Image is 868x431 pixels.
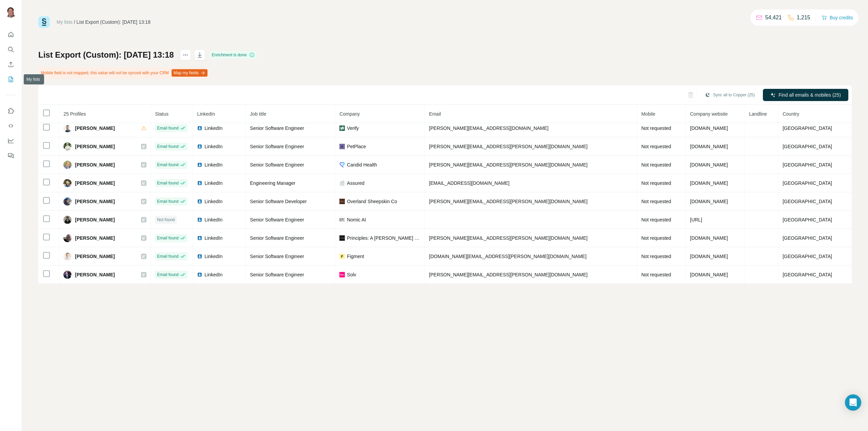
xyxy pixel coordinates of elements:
[75,253,115,260] span: [PERSON_NAME]
[690,144,728,149] span: [DOMAIN_NAME]
[157,125,178,131] span: Email found
[204,143,222,150] span: LinkedIn
[641,144,671,149] span: Not requested
[180,50,191,60] button: actions
[339,162,345,168] img: company-logo
[690,235,728,241] span: [DOMAIN_NAME]
[197,235,202,241] img: LinkedIn logo
[63,252,72,260] img: Avatar
[210,51,257,59] div: Enrichment is done
[157,235,178,241] span: Email found
[347,271,356,278] span: Solv
[250,125,304,131] span: Senior Software Engineer
[204,271,222,278] span: LinkedIn
[429,199,588,204] span: [PERSON_NAME][EMAIL_ADDRESS][PERSON_NAME][DOMAIN_NAME]
[63,179,72,187] img: Avatar
[197,111,215,117] span: LinkedIn
[157,198,178,204] span: Email found
[157,180,178,186] span: Email found
[38,16,50,28] img: Surfe Logo
[204,253,222,260] span: LinkedIn
[641,272,671,277] span: Not requested
[75,125,115,132] span: [PERSON_NAME]
[204,235,222,241] span: LinkedIn
[197,180,202,186] img: LinkedIn logo
[5,43,16,56] button: Search
[204,198,222,205] span: LinkedIn
[5,58,16,71] button: Enrich CSV
[347,216,366,223] span: Nomic AI
[429,180,509,186] span: [EMAIL_ADDRESS][DOMAIN_NAME]
[339,272,345,277] img: company-logo
[172,69,208,77] button: Map my fields
[783,235,832,241] span: [GEOGRAPHIC_DATA]
[690,272,728,277] span: [DOMAIN_NAME]
[783,254,832,259] span: [GEOGRAPHIC_DATA]
[197,217,202,222] img: LinkedIn logo
[5,105,16,117] button: Use Surfe on LinkedIn
[250,254,304,259] span: Senior Software Engineer
[77,19,151,25] div: List Export (Custom): [DATE] 13:18
[250,111,266,117] span: Job title
[429,111,441,117] span: Email
[5,7,16,18] img: Avatar
[429,272,588,277] span: [PERSON_NAME][EMAIL_ADDRESS][PERSON_NAME][DOMAIN_NAME]
[690,125,728,131] span: [DOMAIN_NAME]
[197,125,202,131] img: LinkedIn logo
[250,162,304,168] span: Senior Software Engineer
[197,272,202,277] img: LinkedIn logo
[204,161,222,168] span: LinkedIn
[641,180,671,186] span: Not requested
[197,144,202,149] img: LinkedIn logo
[783,144,832,149] span: [GEOGRAPHIC_DATA]
[157,253,178,259] span: Email found
[75,198,115,205] span: [PERSON_NAME]
[641,111,655,117] span: Mobile
[783,272,832,277] span: [GEOGRAPHIC_DATA]
[250,217,304,222] span: Senior Software Engineer
[57,19,73,25] a: My lists
[157,143,178,150] span: Email found
[641,125,671,131] span: Not requested
[157,162,178,168] span: Email found
[339,111,360,117] span: Company
[429,144,588,149] span: [PERSON_NAME][EMAIL_ADDRESS][PERSON_NAME][DOMAIN_NAME]
[204,180,222,187] span: LinkedIn
[155,111,169,117] span: Status
[339,235,345,241] img: company-logo
[38,50,174,60] h1: List Export (Custom): [DATE] 13:18
[641,254,671,259] span: Not requested
[75,235,115,241] span: [PERSON_NAME]
[197,254,202,259] img: LinkedIn logo
[157,272,178,278] span: Email found
[250,199,307,204] span: Senior Software Developer
[204,216,222,223] span: LinkedIn
[75,161,115,168] span: [PERSON_NAME]
[339,144,345,149] img: company-logo
[5,28,16,41] button: Quick start
[845,394,861,411] div: Open Intercom Messenger
[74,19,75,25] li: /
[690,199,728,204] span: [DOMAIN_NAME]
[5,120,16,132] button: Use Surfe API
[641,162,671,168] span: Not requested
[339,217,345,222] img: company-logo
[783,111,799,117] span: Country
[690,254,728,259] span: [DOMAIN_NAME]
[641,235,671,241] span: Not requested
[347,161,377,168] span: Candid Health
[63,111,86,117] span: 25 Profiles
[783,162,832,168] span: [GEOGRAPHIC_DATA]
[765,14,782,22] p: 54,421
[429,125,548,131] span: [PERSON_NAME][EMAIL_ADDRESS][DOMAIN_NAME]
[339,199,345,204] img: company-logo
[347,143,366,150] span: PetPlace
[63,161,72,169] img: Avatar
[38,67,209,79] div: Mobile field is not mapped, this value will not be synced with your CRM
[429,254,586,259] span: [DOMAIN_NAME][EMAIL_ADDRESS][PERSON_NAME][DOMAIN_NAME]
[783,180,832,186] span: [GEOGRAPHIC_DATA]
[157,217,175,223] span: Not found
[783,199,832,204] span: [GEOGRAPHIC_DATA]
[690,111,728,117] span: Company website
[75,143,115,150] span: [PERSON_NAME]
